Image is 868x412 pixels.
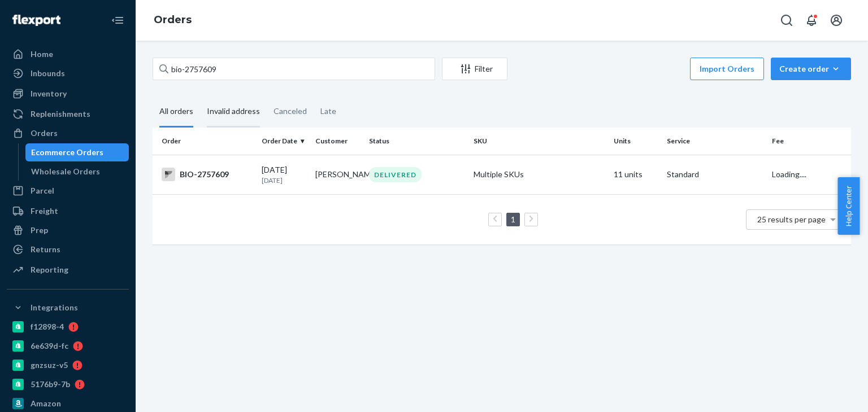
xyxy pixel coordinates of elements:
[7,261,129,279] a: Reporting
[7,85,129,103] a: Inventory
[31,88,67,99] div: Inventory
[31,166,100,177] div: Wholesale Orders
[7,202,129,220] a: Freight
[154,14,192,26] a: Orders
[25,163,129,181] a: Wholesale Orders
[442,63,507,74] div: Filter
[667,169,762,180] p: Standard
[364,128,469,155] th: Status
[771,58,851,80] button: Create order
[31,128,58,139] div: Orders
[757,214,826,224] span: 25 results per page
[837,177,860,235] button: Help Center
[257,128,311,155] th: Order Date
[7,64,129,82] a: Inbounds
[31,340,68,352] div: 6e639d-fc
[31,49,53,60] div: Home
[369,167,422,182] div: DELIVERED
[779,63,843,74] div: Create order
[153,58,435,80] input: Search orders
[207,97,260,128] div: Invalid address
[274,97,307,126] div: Canceled
[662,128,767,155] th: Service
[7,45,129,63] a: Home
[609,128,663,155] th: Units
[31,264,68,275] div: Reporting
[767,128,851,155] th: Fee
[690,58,764,80] button: Import Orders
[7,240,129,258] a: Returns
[153,128,257,155] th: Order
[442,58,507,80] button: Filter
[7,124,129,142] a: Orders
[7,356,129,374] a: gnzsuz-v5
[7,375,129,393] a: 5176b9-7b
[775,9,798,32] button: Open Search Box
[320,97,336,126] div: Late
[12,15,60,26] img: Flexport logo
[31,147,103,158] div: Ecommerce Orders
[7,182,129,200] a: Parcel
[106,9,129,32] button: Close Navigation
[315,136,360,146] div: Customer
[311,155,364,194] td: [PERSON_NAME]
[767,155,851,194] td: Loading....
[825,9,848,32] button: Open account menu
[31,321,64,332] div: f12898-4
[31,205,58,217] div: Freight
[7,299,129,317] button: Integrations
[509,214,518,224] a: Page 1 is your current page
[25,143,129,161] a: Ecommerce Orders
[469,155,609,194] td: Multiple SKUs
[31,379,70,390] div: 5176b9-7b
[31,360,68,371] div: gnzsuz-v5
[609,155,663,194] td: 11 units
[800,9,823,32] button: Open notifications
[31,398,61,409] div: Amazon
[7,318,129,336] a: f12898-4
[262,164,306,185] div: [DATE]
[31,108,90,120] div: Replenishments
[31,185,54,196] div: Parcel
[469,128,609,155] th: SKU
[31,68,65,79] div: Inbounds
[7,337,129,355] a: 6e639d-fc
[159,97,193,128] div: All orders
[145,4,201,37] ol: breadcrumbs
[7,105,129,123] a: Replenishments
[31,302,78,313] div: Integrations
[262,176,306,185] p: [DATE]
[162,168,253,181] div: BIO-2757609
[31,244,60,255] div: Returns
[7,221,129,239] a: Prep
[31,225,48,236] div: Prep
